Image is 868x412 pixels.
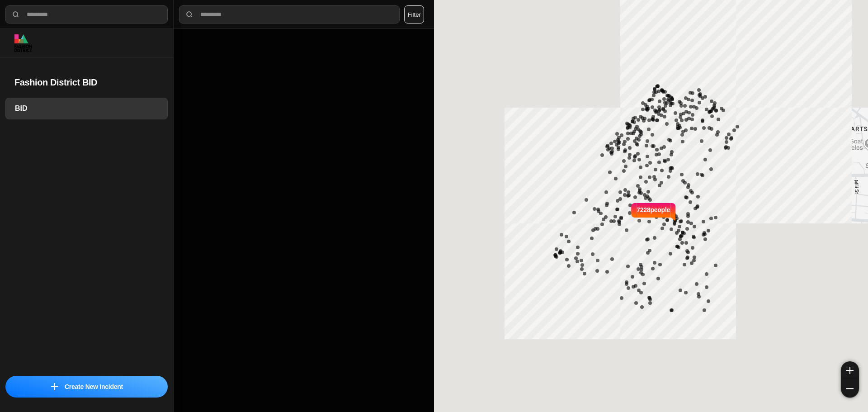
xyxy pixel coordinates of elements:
img: notch [630,202,637,222]
img: search [11,10,20,19]
img: zoom-out [846,385,854,392]
a: BID [5,98,168,119]
img: notch [670,202,677,222]
img: icon [51,383,58,390]
button: Filter [404,5,424,24]
img: logo [14,34,32,52]
p: Create New Incident [65,382,123,391]
button: zoom-in [841,361,859,379]
img: zoom-in [846,367,854,374]
button: zoom-out [841,379,859,398]
img: search [185,10,194,19]
button: iconCreate New Incident [5,376,168,398]
h3: BID [15,103,158,114]
h2: Fashion District BID [14,76,159,89]
p: 7228 people [637,205,670,225]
